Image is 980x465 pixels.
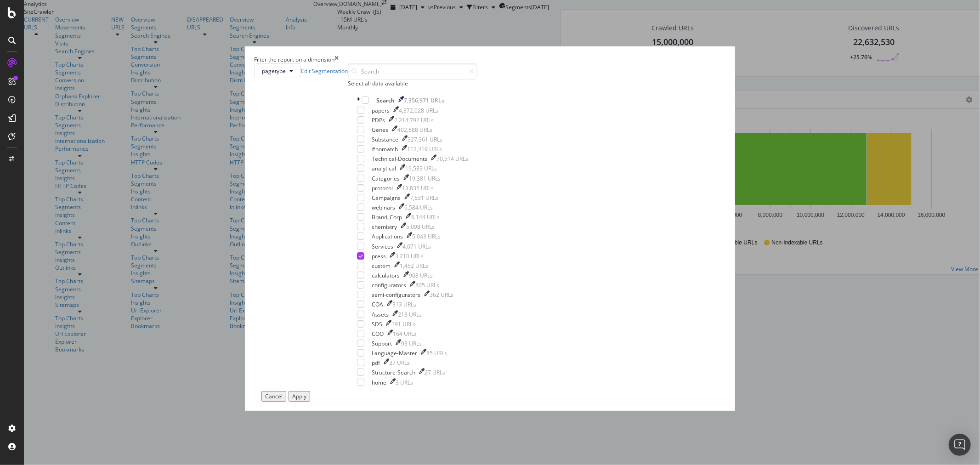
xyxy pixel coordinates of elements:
div: home [372,379,386,386]
div: 4,071 URLs [402,243,431,250]
div: Genes [372,126,388,134]
div: 3 URLs [396,379,413,386]
div: Filter the report on a dimension [254,56,334,63]
div: configurators [372,281,406,289]
div: 7,356,971 URLs [404,96,444,104]
div: 5,043 URLs [412,232,441,240]
div: Services [372,243,393,250]
div: Assets [372,311,389,318]
button: Cancel [261,391,286,402]
div: 4,372,028 URLs [399,107,438,114]
div: COA [372,301,383,308]
div: 362 URLs [430,291,453,299]
div: Technical-Documents [372,155,427,163]
button: Apply [289,391,310,402]
button: pagetype [254,63,301,78]
div: 27 URLs [425,369,445,376]
div: 13,835 URLs [402,184,434,192]
div: 1,452 URLs [400,262,428,270]
div: Applications [372,232,403,240]
div: protocol [372,184,393,192]
div: 213 URLs [398,311,422,318]
div: 5,098 URLs [406,223,435,231]
div: webinars [372,204,395,211]
div: 6,584 URLs [404,204,433,211]
div: custom [372,262,391,270]
div: Campaigns [372,194,401,202]
div: Categories [372,175,400,182]
div: Substance [372,136,398,143]
div: Structure-Search [372,369,415,376]
div: 908 URLs [409,272,433,279]
input: Search [348,63,477,79]
div: Select all data available [348,79,477,87]
div: COO [372,330,384,338]
div: analytical [372,164,396,172]
div: Cancel [265,392,283,400]
div: SDS [372,320,382,328]
div: press [372,252,386,260]
div: 164 URLs [393,330,417,338]
div: Open Intercom Messenger [949,434,971,456]
div: 7,631 URLs [410,194,438,202]
div: Search [376,96,395,104]
div: modal [245,46,735,411]
div: PDPs [372,116,385,124]
div: Brand_Corp [372,213,402,221]
div: 191 URLs [391,320,415,328]
div: Language-Master [372,349,417,357]
span: pagetype [262,67,286,75]
div: 85 URLs [426,349,447,357]
div: Support [372,340,392,347]
div: 70,514 URLs [436,155,468,163]
div: pdf [372,359,380,367]
div: 19,583 URLs [405,164,437,172]
div: 19,381 URLs [409,175,441,182]
div: 313 URLs [392,301,416,308]
div: #nomatch [372,145,398,153]
div: 805 URLs [415,281,439,289]
div: semi-configurators [372,291,420,299]
div: 327,361 URLs [408,136,442,143]
div: Apply [292,392,306,400]
div: 6,144 URLs [411,213,440,221]
div: papers [372,107,390,114]
div: 2,214,792 URLs [394,116,434,124]
div: 3,210 URLs [395,252,424,260]
div: 402,688 URLs [397,126,432,134]
div: calculators [372,272,400,279]
div: 112,419 URLs [407,145,442,153]
div: 37 URLs [389,359,410,367]
div: 93 URLs [401,340,422,347]
a: Edit Segmentation [301,67,348,75]
div: chemistry [372,223,397,231]
div: times [334,56,339,63]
